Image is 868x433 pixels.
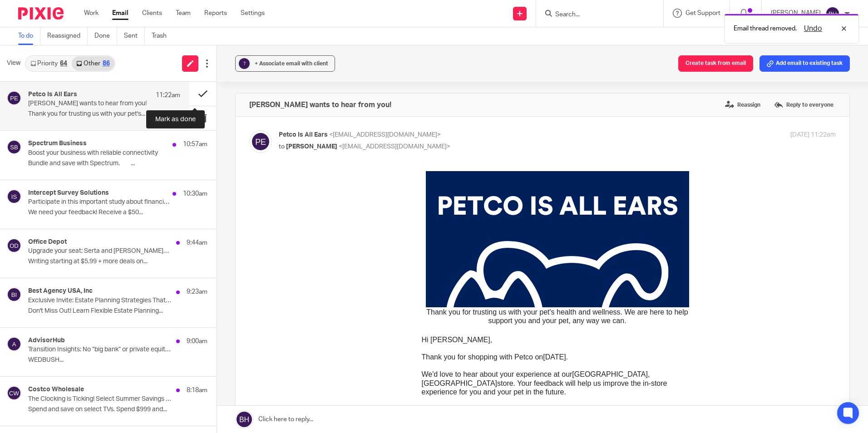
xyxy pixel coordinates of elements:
[7,238,21,253] img: svg%3E
[205,391,264,396] span: [PERSON_NAME] clic
[28,346,172,354] p: Transition Insights: No “big bank” or private equity owner.
[28,337,65,344] h4: AdvisorHub
[26,56,72,71] a: Priority64
[152,27,173,45] a: Trash
[239,58,250,69] div: ?
[84,9,99,18] a: Work
[233,301,251,319] a: 4
[339,143,450,150] span: <[EMAIL_ADDRESS][DOMAIN_NAME]>
[28,307,207,315] p: Don't Miss Out! Learn Flexible Estate Planning...
[249,100,391,109] h4: [PERSON_NAME] wants to hear from you!
[28,386,84,394] h4: Costco Wholesale
[316,301,333,319] a: 8
[28,110,180,118] p: Thank you for trusting us with your pet's...
[183,140,207,149] p: 10:57am
[382,421,392,426] a: here
[274,301,292,319] a: 6
[28,395,172,403] p: The Clocking is Ticking! Select Summer Savings End Tonight
[28,209,207,216] p: We need your feedback! Receive a $50...
[7,140,21,154] img: svg%3E
[28,238,67,246] h4: Office Depot
[94,27,117,45] a: Done
[678,55,753,72] button: Create task from email
[28,160,207,167] p: Bundle and save with Spectrum. ͏ ͏ ͏ ͏ ͏ ͏ ͏ ͏...
[187,238,207,247] p: 9:44am
[28,189,109,197] h4: Intercept Survey Solutions
[255,391,265,396] a: aqui
[143,208,389,242] span: store. Your feedback will help us improve the in-store experience for you and your pet in the fut...
[112,9,128,18] a: Email
[289,408,320,414] a: Privacy Policy
[28,91,77,98] h4: Petco Is All Ears
[156,91,180,100] p: 11:22am
[143,337,267,345] span: Thank you for taking the time to share!
[171,301,189,319] a: 1
[204,9,227,18] a: Reports
[72,56,114,71] a: Other86
[246,408,256,414] a: here
[47,27,88,45] a: Reassigned
[28,356,207,364] p: WEDBUSH...
[235,55,335,72] button: ? + Associate email with client
[28,100,150,108] p: [PERSON_NAME] wants to hear from you!
[295,301,313,319] a: 7
[60,60,67,67] div: 64
[7,386,21,400] img: svg%3E
[142,9,162,18] a: Clients
[734,24,797,33] p: Email thread removed.
[279,143,285,150] span: to
[176,9,191,18] a: Team
[148,137,409,153] span: Thank you for trusting us with your pet's health and wellness. We are here to help support you an...
[357,301,375,319] a: 10
[28,258,207,266] p: Writing starting at $5.99 + more deals on...
[759,55,850,72] button: Add email to existing task
[28,140,87,148] h4: Spectrum Business
[772,98,836,112] label: Reply to everyone
[825,6,840,21] img: svg%3E
[28,297,172,305] p: Exclusive Invite: Estate Planning Strategies That Put Clients First – [DATE] 2PM EST
[187,287,207,296] p: 9:23am
[7,59,20,68] span: View
[151,301,168,319] a: 0
[18,7,64,20] img: Pixie
[723,98,763,112] label: Reassign
[28,287,93,295] h4: Best Agency USA, Inc
[183,189,207,198] p: 10:30am
[18,27,40,45] a: To do
[143,164,415,243] td: [DATE] [GEOGRAPHIC_DATA], [GEOGRAPHIC_DATA]
[28,247,172,255] p: Upgrade your seat: Serta and [PERSON_NAME]™ on SALE NOW
[7,189,21,204] img: svg%3E
[143,252,414,292] td: Based on your most recent visit at the [GEOGRAPHIC_DATA], [GEOGRAPHIC_DATA] store, how likely are...
[279,132,328,138] span: Petco Is All Ears
[28,406,207,413] p: Spend and save on select TVs. Spend $999 and...
[103,60,110,67] div: 86
[329,132,441,138] span: <[EMAIL_ADDRESS][DOMAIN_NAME]>
[192,301,209,319] a: 2
[143,336,415,381] td: Chyrelle Store Leader [GEOGRAPHIC_DATA], [GEOGRAPHIC_DATA]
[241,9,265,18] a: Settings
[187,386,207,395] p: 8:18am
[801,23,825,34] button: Undo
[7,287,21,302] img: svg%3E
[255,61,328,66] span: + Associate email with client
[212,301,230,319] a: 3
[254,301,271,319] a: 5
[7,91,21,105] img: svg%3E
[191,292,234,299] td: Extremely Likely
[124,27,145,45] a: Sent
[336,301,354,319] a: 9
[28,198,172,206] p: Participate in this important study about financial advisors
[790,130,836,140] p: [DATE] 11:22am
[150,292,191,299] td: Not At All Likely
[28,149,172,157] p: Boost your business with reliable connectivity
[143,165,265,190] span: Hi [PERSON_NAME], Thank you for shopping with Petco on
[286,143,337,150] span: [PERSON_NAME]
[187,337,207,346] p: 9:00am
[7,337,21,351] img: svg%3E
[249,130,272,153] img: svg%3E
